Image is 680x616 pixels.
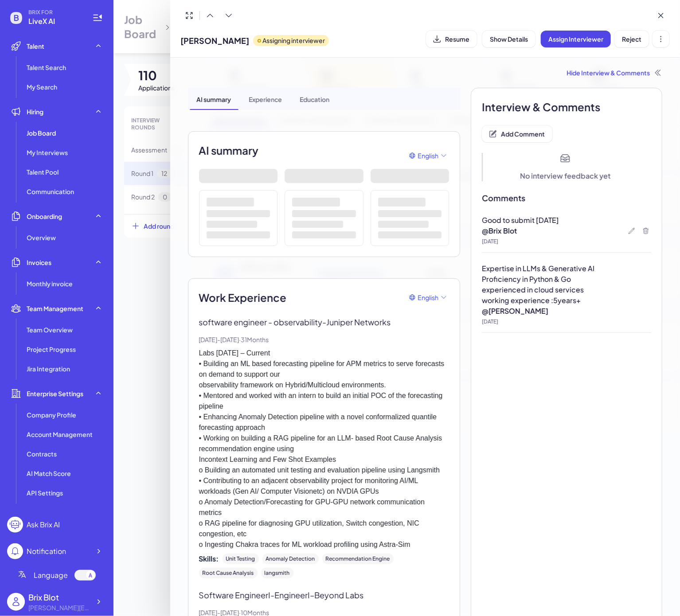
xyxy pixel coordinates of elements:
[482,215,559,225] span: Good to submit [DATE]
[614,31,649,47] button: Reject
[322,554,394,564] div: Recommendation Engine
[482,192,651,204] span: Comments
[199,568,258,578] div: Root Cause Analysis
[190,88,238,110] div: AI summary
[482,99,651,115] span: Interview & Comments
[490,35,528,43] span: Show Details
[418,151,438,160] span: English
[199,289,287,305] span: Work Experience
[482,296,581,305] span: working experience :5years+
[548,35,603,43] span: Assign Interviewer
[199,335,449,344] p: [DATE] - [DATE] · 31 Months
[482,125,552,142] button: Add Comment
[199,348,449,550] p: Labs [DATE] – Current • Building an ML based forecasting pipeline for APM metrics to serve foreca...
[622,35,641,43] span: Reject
[418,293,438,302] span: English
[541,31,611,47] button: Assign Interviewer
[262,554,319,564] div: Anomaly Detection
[199,142,259,158] h2: AI summary
[223,554,259,564] div: Unit Testing
[199,589,449,601] p: Software EngineerI - EngineerI–Beyond Labs
[293,88,337,110] div: Education
[181,35,250,47] span: [PERSON_NAME]
[482,238,651,245] p: [DATE]
[263,36,325,45] p: Assigning interviewer
[520,171,610,181] div: No interview feedback yet
[426,31,477,47] button: Resume
[482,285,584,294] span: experienced in cloud services
[261,568,293,578] div: langsmith
[188,68,663,77] div: Hide Interview & Comments
[242,88,289,110] div: Experience
[199,316,449,328] p: software engineer - observability - Juniper Networks
[445,35,469,43] span: Resume
[482,274,571,284] span: Proficiency in Python & Go
[501,130,545,138] span: Add Comment
[482,318,651,325] p: [DATE]
[482,226,651,236] p: @ Brix Blot
[199,554,219,564] span: Skills:
[482,31,535,47] button: Show Details
[482,306,651,316] p: @ [PERSON_NAME]
[482,264,594,273] span: Expertise in LLMs & Generative AI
